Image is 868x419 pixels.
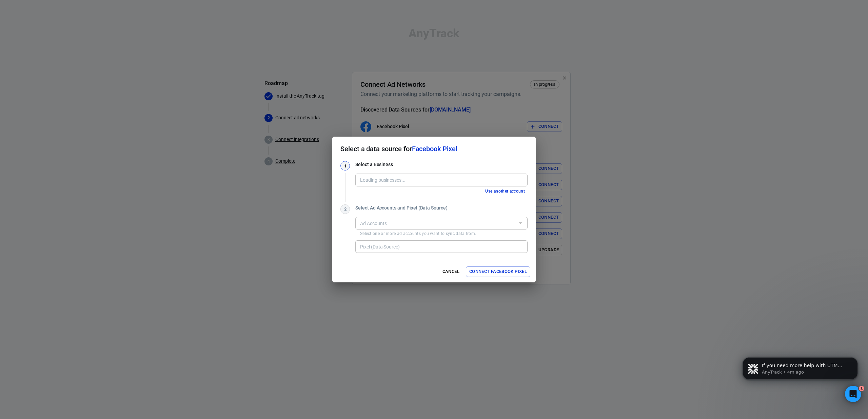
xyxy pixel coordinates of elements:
input: Type to search [357,242,525,251]
div: 1 [340,161,350,171]
h3: Select Ad Accounts and Pixel (Data Source) [355,204,528,212]
input: Type to search [357,176,525,184]
h3: Select a Business [355,161,528,168]
p: Message from AnyTrack, sent 4m ago [29,26,117,32]
button: Use another account [482,188,528,195]
iframe: Intercom live chat [845,386,861,402]
input: Type to search [357,219,514,227]
div: 2 [340,204,350,214]
p: Select one or more ad accounts you want to sync data from. [360,231,523,236]
span: If you need more help with UTM parameters or tracking setup, please let me know. Would you like t... [29,20,113,59]
span: Facebook Pixel [412,145,457,153]
button: Cancel [440,266,462,277]
button: Connect Facebook Pixel [466,266,530,277]
h2: Select a data source for [332,137,536,161]
span: 1 [859,386,864,391]
iframe: Intercom notifications message [732,343,868,401]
